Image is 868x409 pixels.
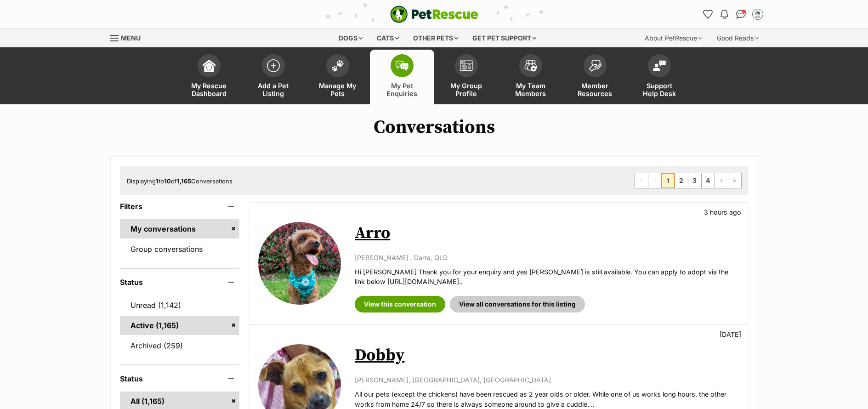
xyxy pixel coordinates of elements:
[434,50,499,104] a: My Group Profile
[450,296,585,312] a: View all conversations for this listing
[675,173,688,188] a: Page 2
[253,82,294,97] span: Add a Pet Listing
[701,7,765,22] ul: Account quick links
[203,59,216,72] img: dashboard-icon-eb2f2d2d3e046f16d808141f083e7271f6b2e854fb5c12c21221c1fb7104beca.svg
[510,82,551,97] span: My Team Members
[589,59,601,72] img: member-resources-icon-8e73f808a243e03378d46382f2149f9095a855e16c252ad45f914b54edf8863c.svg
[355,253,738,262] p: [PERSON_NAME] , Darra, QLD
[720,10,728,19] img: notifications-46538b983faf8c2785f20acdc204bb7945ddae34d4c08c2a6579f10ce5e182be.svg
[127,177,233,185] span: Displaying to of Conversations
[355,375,738,385] p: [PERSON_NAME], [GEOGRAPHIC_DATA], [GEOGRAPHIC_DATA]
[446,82,487,97] span: My Group Profile
[188,82,230,97] span: My Rescue Dashboard
[563,50,627,104] a: Member Resources
[120,202,240,210] header: Filters
[156,177,159,185] strong: 1
[702,173,715,188] a: Page 4
[370,50,434,104] a: My Pet Enquiries
[635,173,648,188] span: First page
[120,316,240,335] a: Active (1,165)
[688,173,701,188] a: Page 3
[638,29,709,47] div: About PetRescue
[120,295,240,315] a: Unread (1,142)
[120,375,240,383] header: Status
[635,173,742,188] nav: Pagination
[499,50,563,104] a: My Team Members
[331,60,344,72] img: manage-my-pets-icon-02211641906a0b7f246fdf0571729dbe1e7629f14944591b6c1af311fb30b64b.svg
[110,29,147,45] a: Menu
[306,50,370,104] a: Manage My Pets
[120,278,240,286] header: Status
[717,7,732,22] button: Notifications
[120,336,240,355] a: Archived (259)
[701,7,715,22] a: Favourites
[750,7,765,22] button: My account
[381,82,423,97] span: My Pet Enquiries
[258,222,341,305] img: Arro
[728,173,741,188] a: Last page
[355,389,738,409] p: All our pets (except the chickens) have been rescued as 2 year olds or older. While one of us wor...
[177,177,191,185] strong: 1,165
[120,239,240,259] a: Group conversations
[653,60,666,71] img: help-desk-icon-fdf02630f3aa405de69fd3d07c3f3aa587a6932b1a1747fa1d2bba05be0121f9.svg
[662,173,675,188] span: Page 1
[753,10,762,19] img: Belle Vie Animal Rescue profile pic
[736,10,746,19] img: chat-41dd97257d64d25036548639549fe6c8038ab92f7586957e7f3b1b290dea8141.svg
[355,345,404,366] a: Dobby
[524,60,537,72] img: team-members-icon-5396bd8760b3fe7c0b43da4ab00e1e3bb1a5d9ba89233759b79545d2d3fc5d0d.svg
[627,50,692,104] a: Support Help Desk
[370,29,405,47] div: Cats
[177,50,241,104] a: My Rescue Dashboard
[710,29,765,47] div: Good Reads
[355,267,738,287] p: Hi [PERSON_NAME] Thank you for your enquiry and yes [PERSON_NAME] is still available. You can app...
[720,329,741,339] p: [DATE]
[390,6,478,23] a: PetRescue
[120,219,240,239] a: My conversations
[390,6,478,23] img: logo-e224e6f780fb5917bec1dbf3a21bbac754714ae5b6737aabdf751b685950b380.svg
[355,296,445,312] a: View this conversation
[332,29,369,47] div: Dogs
[704,207,741,217] p: 3 hours ago
[639,82,680,97] span: Support Help Desk
[355,223,390,244] a: Arro
[396,61,408,71] img: pet-enquiries-icon-7e3ad2cf08bfb03b45e93fb7055b45f3efa6380592205ae92323e6603595dc1f.svg
[407,29,465,47] div: Other pets
[121,34,141,42] span: Menu
[734,7,749,22] a: Conversations
[164,177,171,185] strong: 10
[241,50,306,104] a: Add a Pet Listing
[574,82,616,97] span: Member Resources
[648,173,661,188] span: Previous page
[267,59,280,72] img: add-pet-listing-icon-0afa8454b4691262ce3f59096e99ab1cd57d4a30225e0717b998d2c9b9846f56.svg
[317,82,358,97] span: Manage My Pets
[466,29,543,47] div: Get pet support
[715,173,728,188] a: Next page
[460,60,473,71] img: group-profile-icon-3fa3cf56718a62981997c0bc7e787c4b2cf8bcc04b72c1350f741eb67cf2f40e.svg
